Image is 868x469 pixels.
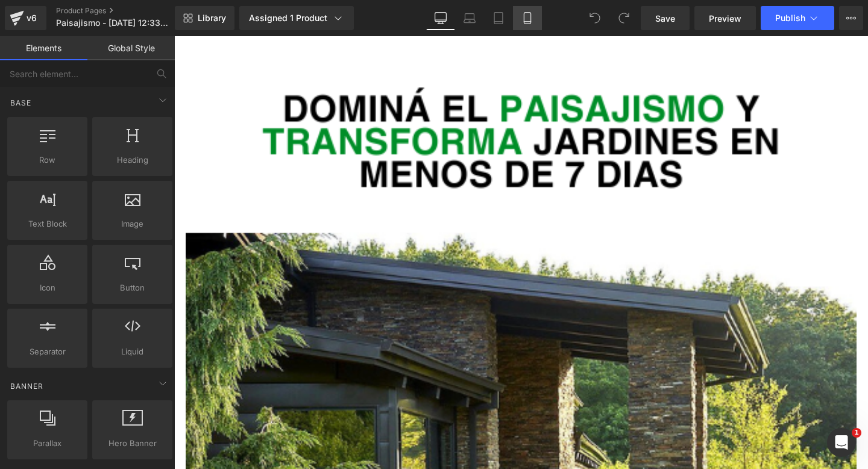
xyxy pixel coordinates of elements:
span: Text Block [11,218,84,230]
div: Assigned 1 Product [249,12,344,24]
button: Redo [612,6,636,30]
a: Laptop [455,6,484,30]
span: Paisajismo - [DATE] 12:33:29 [56,18,169,28]
a: Desktop [426,6,455,30]
a: v6 [5,6,46,30]
span: Save [655,12,675,25]
span: Separator [11,345,84,358]
a: Tablet [484,6,513,30]
span: Heading [96,154,169,166]
span: Parallax [11,437,84,450]
div: v6 [24,10,39,26]
button: More [839,6,863,30]
span: Library [198,13,226,24]
a: Global Style [87,36,175,60]
span: Preview [709,12,741,25]
button: Undo [583,6,607,30]
span: Banner [9,380,45,392]
a: Mobile [513,6,542,30]
span: Row [11,154,84,166]
span: Base [9,97,33,109]
span: Icon [11,282,84,294]
span: Button [96,282,169,294]
span: Hero Banner [96,437,169,450]
span: Publish [775,13,805,23]
a: Product Pages [56,6,192,16]
iframe: Intercom live chat [827,428,856,457]
a: New Library [175,6,234,30]
span: Liquid [96,345,169,358]
span: 1 [852,428,861,438]
span: Image [96,218,169,230]
button: Publish [761,6,834,30]
a: Preview [694,6,756,30]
